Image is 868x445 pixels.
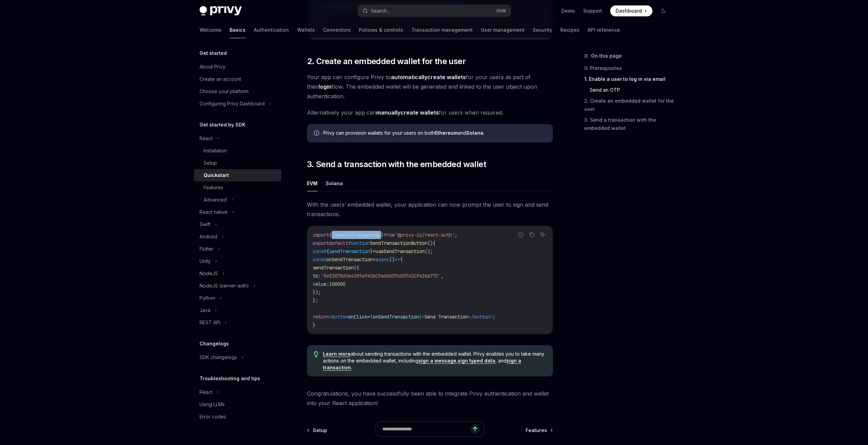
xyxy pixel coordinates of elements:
[319,83,332,90] strong: login
[200,340,229,348] h5: Changelogs
[323,22,351,38] a: Connectors
[373,256,376,263] span: =
[313,232,329,238] span: import
[297,22,315,38] a: Wallets
[194,351,281,364] button: SDK changelogs
[194,243,281,255] button: Flutter
[496,8,506,14] span: Ctrl K
[329,281,345,287] span: 100000
[323,351,546,371] span: about sending transactions with the embedded wallet. Privy enables you to take many actions on th...
[376,248,425,254] span: useSendTransaction
[200,121,246,129] h5: Get started by SDK
[200,257,211,265] div: Unity
[370,314,373,320] span: {
[391,74,466,81] a: automaticallycreate wallets
[194,255,281,267] button: Unity
[326,175,343,191] button: Solana
[194,73,281,85] a: Create an account
[194,398,281,411] a: Using LLMs
[527,230,536,239] button: Copy the contents from the code block
[466,130,483,136] strong: Solana
[321,273,441,279] span: '0xE3070d3e4309afA3bC9a6b057685743CF42da77C'
[584,115,674,134] a: 3. Send a transaction with the embedded wallet
[326,256,373,263] span: onSendTransaction
[616,8,642,14] span: Dashboard
[425,248,433,254] span: ();
[200,6,242,16] img: dark logo
[313,297,318,303] span: };
[200,49,227,57] h5: Get started
[314,130,321,137] svg: Info
[200,134,212,143] div: React
[200,282,249,290] div: NodeJS (server-auth)
[194,169,281,181] a: Quickstart
[474,314,490,320] span: button
[370,248,373,254] span: }
[194,231,281,243] button: Android
[313,248,326,254] span: const
[200,100,265,108] div: Configuring Privy Dashboard
[323,130,546,137] div: Privy can provision wallets for your users on both and .
[382,421,470,436] input: Ask a question...
[329,232,332,238] span: {
[435,130,458,136] strong: Ethereum
[307,56,466,67] span: 2. Create an embedded wallet for the user
[411,22,473,38] a: Transaction management
[307,108,553,117] span: Alternatively your app can for users when required.
[194,98,281,110] button: Configuring Privy Dashboard
[418,358,456,364] a: sign a message
[533,22,552,38] a: Security
[367,314,370,320] span: =
[194,61,281,73] a: About Privy
[194,157,281,169] a: Setup
[425,314,468,320] span: Send Transaction
[584,74,674,85] a: 1. Enable a user to log in via email
[200,400,225,409] div: Using LLMs
[373,314,419,320] span: onSendTransaction
[307,200,553,219] span: With the users’ embedded wallet, your application can now prompt the user to sign and send transa...
[313,256,326,263] span: const
[194,292,281,304] button: Python
[348,314,367,320] span: onClick
[329,240,348,246] span: default
[194,280,281,292] button: NodeJS (server-auth)
[313,265,354,271] span: sendTransaction
[200,208,227,216] div: React native
[194,145,281,157] a: Installation
[419,314,422,320] span: }
[200,87,249,95] div: Choose your platform
[194,267,281,280] button: NodeJS
[200,233,217,241] div: Android
[584,63,674,74] a: 0. Prerequisites
[314,351,319,357] svg: Tip
[376,109,439,116] a: manuallycreate wallets
[427,240,433,246] span: ()
[194,386,281,398] button: React
[381,232,384,238] span: }
[204,171,229,179] div: Quickstart
[538,230,547,239] button: Ask AI
[307,175,318,191] button: EVM
[400,256,403,263] span: {
[658,5,669,16] button: Toggle dark mode
[516,230,525,239] button: Report incorrect code
[194,304,281,316] button: Java
[490,314,493,320] span: >
[254,22,289,38] a: Authentication
[313,314,329,320] span: return
[458,358,495,364] a: sign typed data
[200,269,218,278] div: NodeJS
[204,159,217,167] div: Setup
[200,388,212,396] div: React
[588,22,620,38] a: API reference
[194,206,281,218] button: React native
[332,314,348,320] span: button
[194,411,281,423] a: Error codes
[389,256,395,263] span: ()
[584,85,674,95] a: Send an OTP
[561,8,575,14] a: Demo
[433,240,436,246] span: {
[395,256,400,263] span: =>
[200,353,237,361] div: SDK changelogs
[329,248,370,254] span: sendTransaction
